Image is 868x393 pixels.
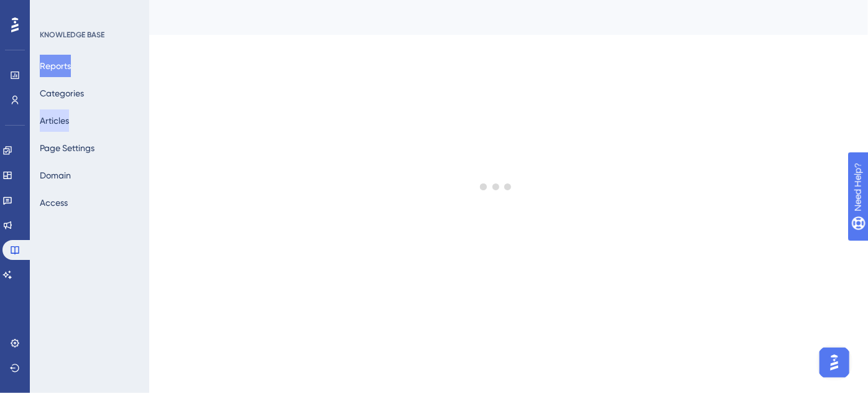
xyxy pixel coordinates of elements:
[40,30,104,40] div: KNOWLEDGE BASE
[816,344,853,381] iframe: UserGuiding AI Assistant Launcher
[40,109,69,132] button: Articles
[29,3,78,18] span: Need Help?
[40,164,71,187] button: Domain
[40,192,68,214] button: Access
[40,137,95,159] button: Page Settings
[40,55,71,77] button: Reports
[40,82,84,104] button: Categories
